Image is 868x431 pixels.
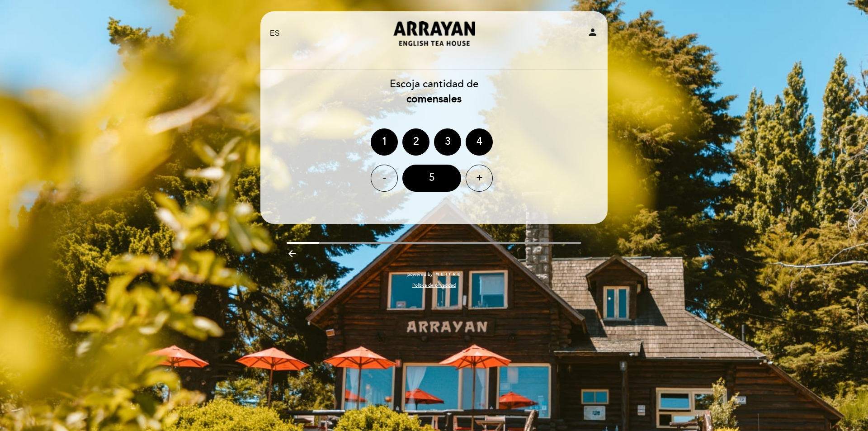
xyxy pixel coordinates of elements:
[407,271,433,278] span: powered by
[260,77,608,107] div: Escoja cantidad de
[406,93,462,105] b: comensales
[435,272,461,277] img: MEITRE
[466,128,493,156] div: 4
[377,21,491,46] a: Arrayan Casa de Te
[402,128,429,156] div: 2
[587,27,598,41] button: person
[371,128,398,156] div: 1
[412,282,456,289] a: Política de privacidad
[587,27,598,38] i: person
[371,165,398,192] div: -
[434,128,461,156] div: 3
[402,165,461,192] div: 5
[466,165,493,192] div: +
[287,248,297,259] i: arrow_backward
[407,271,461,278] a: powered by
